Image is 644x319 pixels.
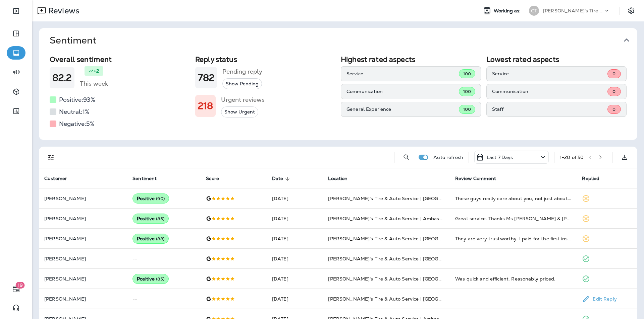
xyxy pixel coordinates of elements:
[455,176,496,181] span: Review Comment
[328,256,475,262] span: [PERSON_NAME]'s Tire & Auto Service | [GEOGRAPHIC_DATA]
[80,78,108,89] h5: This week
[346,89,459,94] p: Communication
[455,176,505,182] span: Review Comment
[44,296,122,302] p: [PERSON_NAME]
[492,89,607,94] p: Communication
[455,215,571,222] div: Great service. Thanks Ms Donna & Trevor!!
[44,276,122,282] p: [PERSON_NAME]
[7,283,25,296] button: 19
[267,229,323,249] td: [DATE]
[198,72,214,83] h1: 782
[46,6,79,16] p: Reviews
[455,235,571,242] div: They are very trustworthy. I paid for the first installation of a tire on a rim and didn’t use my...
[346,106,459,112] p: General Experience
[486,55,627,64] h2: Lowest rated aspects
[328,276,475,282] span: [PERSON_NAME]'s Tire & Auto Service | [GEOGRAPHIC_DATA]
[341,55,481,64] h2: Highest rated aspects
[328,296,475,302] span: [PERSON_NAME]'s Tire & Auto Service | [GEOGRAPHIC_DATA]
[328,195,517,202] span: [PERSON_NAME]'s Tire & Auto Service | [GEOGRAPHIC_DATA][PERSON_NAME]
[328,216,452,222] span: [PERSON_NAME]'s Tire & Auto Service | Ambassador
[400,151,413,164] button: Search Reviews
[198,100,213,111] h1: 218
[267,269,323,289] td: [DATE]
[59,106,90,117] h5: Neutral: 1 %
[44,176,67,181] span: Customer
[612,89,615,94] span: 0
[50,55,190,64] h2: Overall sentiment
[7,4,25,18] button: Expand Sidebar
[127,249,201,269] td: --
[52,72,72,83] h1: 82.2
[612,71,615,77] span: 0
[132,214,169,224] div: Positive
[44,151,58,164] button: Filters
[44,176,76,182] span: Customer
[132,176,157,181] span: Sentiment
[328,176,356,182] span: Location
[156,236,164,242] span: ( 88 )
[455,195,571,202] div: These guys really care about you, not just about what they can sell. Fast friendly service.
[433,155,463,160] p: Auto refresh
[132,176,165,182] span: Sentiment
[543,8,603,13] p: [PERSON_NAME]'s Tire & Auto
[267,249,323,269] td: [DATE]
[221,106,258,117] button: Show Urgent
[94,68,99,74] p: +2
[156,276,164,282] span: ( 85 )
[492,71,607,76] p: Service
[59,118,95,129] h5: Negative: 5 %
[44,28,643,53] button: Sentiment
[612,106,615,112] span: 0
[206,176,219,181] span: Score
[195,55,335,64] h2: Reply status
[267,188,323,209] td: [DATE]
[16,282,25,289] span: 19
[267,209,323,229] td: [DATE]
[618,151,631,164] button: Export as CSV
[132,234,169,244] div: Positive
[222,78,262,89] button: Show Pending
[127,289,201,309] td: --
[132,193,169,204] div: Positive
[328,236,475,242] span: [PERSON_NAME]'s Tire & Auto Service | [GEOGRAPHIC_DATA]
[206,176,228,182] span: Score
[492,106,607,112] p: Staff
[463,89,471,94] span: 100
[59,94,95,105] h5: Positive: 93 %
[44,256,122,261] p: [PERSON_NAME]
[328,176,347,181] span: Location
[346,71,459,76] p: Service
[582,176,599,181] span: Replied
[44,216,122,221] p: [PERSON_NAME]
[44,196,122,201] p: [PERSON_NAME]
[455,275,571,282] div: Was quick and efficient. Reasonably priced.
[625,5,637,17] button: Settings
[529,6,539,16] div: CT
[560,155,584,160] div: 1 - 20 of 50
[50,35,96,46] h1: Sentiment
[222,66,262,77] h5: Pending reply
[463,106,471,112] span: 100
[272,176,283,181] span: Date
[44,236,122,241] p: [PERSON_NAME]
[39,53,637,140] div: Sentiment
[267,289,323,309] td: [DATE]
[463,71,471,77] span: 100
[487,155,513,160] p: Last 7 Days
[156,196,165,202] span: ( 90 )
[132,274,169,284] div: Positive
[156,216,164,222] span: ( 85 )
[590,296,616,302] p: Edit Reply
[221,94,265,105] h5: Urgent reviews
[494,8,522,14] span: Working as:
[582,176,608,182] span: Replied
[272,176,292,182] span: Date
